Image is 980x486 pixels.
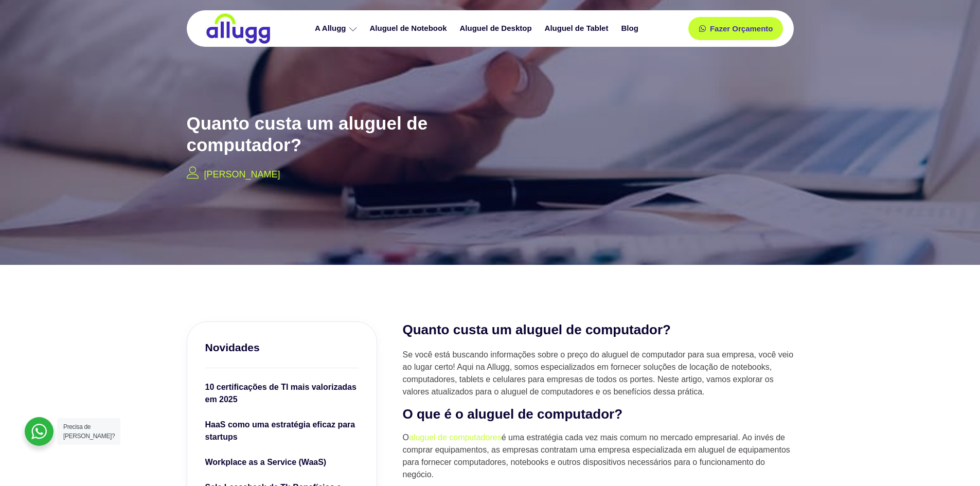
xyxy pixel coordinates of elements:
p: Se você está buscando informações sobre o preço do aluguel de computador para sua empresa, você v... [403,349,794,398]
a: Aluguel de Notebook [365,20,455,38]
a: Aluguel de Desktop [455,20,540,38]
a: 10 certificações de TI mais valorizadas em 2025 [205,381,359,408]
img: locação de TI é Allugg [205,13,272,44]
a: Aluguel de Tablet [540,20,616,38]
a: aluguel de computadores [409,433,502,442]
p: O é uma estratégia cada vez mais comum no mercado empresarial. Ao invés de comprar equipamentos, ... [403,431,794,481]
span: Fazer Orçamento [710,25,773,32]
a: Blog [616,20,646,38]
span: Precisa de [PERSON_NAME]? [63,423,115,440]
a: HaaS como uma estratégia eficaz para startups [205,419,359,446]
h3: Novidades [205,340,359,355]
h2: Quanto custa um aluguel de computador? [403,321,794,339]
a: Workplace as a Service (WaaS) [205,456,359,471]
h2: Quanto custa um aluguel de computador? [187,113,516,156]
h2: O que é o aluguel de computador? [403,406,794,423]
a: A Allugg [310,20,365,38]
a: Fazer Orçamento [688,17,783,40]
p: [PERSON_NAME] [204,168,280,182]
